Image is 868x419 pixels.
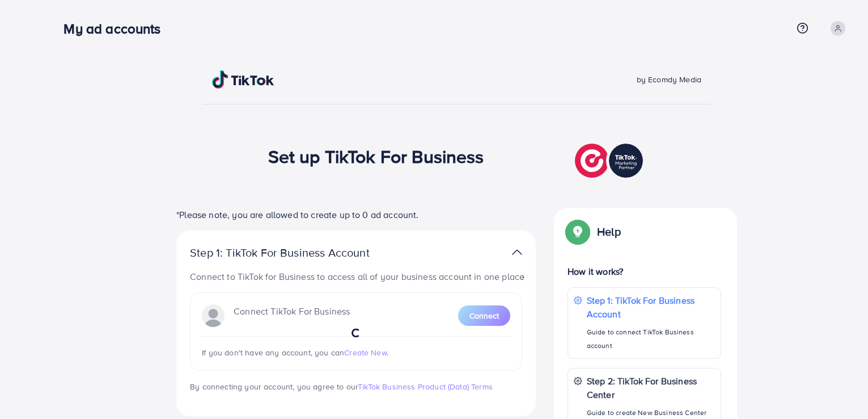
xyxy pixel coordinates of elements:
p: Step 1: TikTok For Business Account [587,294,715,321]
p: Help [597,225,621,238]
img: TikTok [212,70,274,89]
h1: Set up TikTok For Business [268,145,484,167]
p: Step 1: TikTok For Business Account [190,246,405,259]
h3: My ad accounts [63,20,170,37]
img: TikTok partner [575,141,646,181]
p: Guide to connect TikTok Business account [587,325,715,353]
p: How it works? [568,265,721,278]
img: Popup guide [568,221,588,242]
p: Step 2: TikTok For Business Center [587,374,715,401]
p: *Please note, you are allowed to create up to 0 ad account. [176,208,536,221]
span: by Ecomdy Media [637,74,701,85]
img: TikTok partner [512,244,522,261]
